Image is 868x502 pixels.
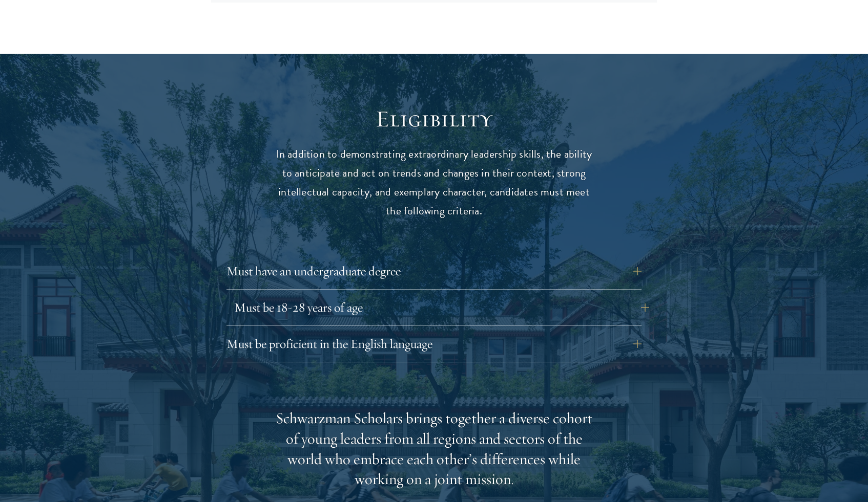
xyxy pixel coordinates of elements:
button: Must be 18-28 years of age [234,295,649,320]
p: In addition to demonstrating extraordinary leadership skills, the ability to anticipate and act o... [275,145,593,221]
button: Must have an undergraduate degree [226,259,642,283]
div: Schwarzman Scholars brings together a diverse cohort of young leaders from all regions and sector... [275,408,593,490]
button: Must be proficient in the English language [226,332,642,356]
h2: Eligibility [275,105,593,134]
